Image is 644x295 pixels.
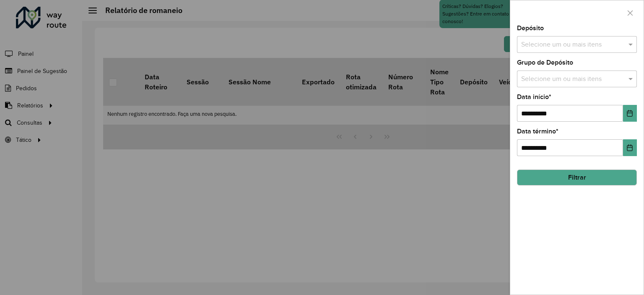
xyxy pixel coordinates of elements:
label: Data término [517,126,558,136]
button: Choose Date [623,105,637,122]
button: Choose Date [623,139,637,156]
button: Filtrar [517,170,637,185]
label: Depósito [517,23,544,33]
label: Grupo de Depósito [517,57,573,68]
label: Data início [517,92,551,102]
